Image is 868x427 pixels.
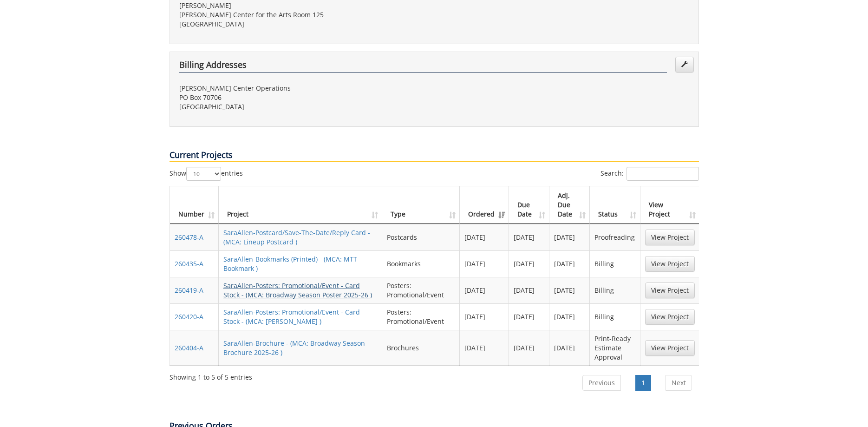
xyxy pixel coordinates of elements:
th: View Project: activate to sort column ascending [640,186,699,224]
a: SaraAllen-Posters: Promotional/Event - Card Stock - (MCA: [PERSON_NAME] ) [223,308,360,326]
h4: Billing Addresses [179,60,667,72]
input: Search: [627,167,699,181]
td: [DATE] [460,250,509,277]
td: [DATE] [460,303,509,330]
td: Billing [590,277,640,303]
p: [PERSON_NAME] Center for the Arts Room 125 [179,10,427,20]
td: [DATE] [509,250,549,277]
label: Search: [600,167,699,181]
a: View Project [645,309,695,325]
a: SaraAllen-Brochure - (MCA: Broadway Season Brochure 2025-26 ) [223,339,365,357]
a: View Project [645,230,695,245]
td: [DATE] [549,277,590,303]
td: Billing [590,303,640,330]
td: Billing [590,250,640,277]
th: Status: activate to sort column ascending [590,186,640,224]
td: [DATE] [509,303,549,330]
th: Type: activate to sort column ascending [382,186,460,224]
a: SaraAllen-Postcard/Save-The-Date/Reply Card - (MCA: Lineup Postcard ) [223,228,370,246]
p: PO Box 70706 [179,93,427,102]
a: View Project [645,340,695,356]
p: [PERSON_NAME] [179,1,427,10]
th: Ordered: activate to sort column ascending [460,186,509,224]
td: [DATE] [549,224,590,250]
a: 260435-A [175,259,203,268]
td: Posters: Promotional/Event [382,303,460,330]
td: [DATE] [509,277,549,303]
a: SaraAllen-Bookmarks (Printed) - (MCA: MTT Bookmark ) [223,255,357,273]
td: Brochures [382,330,460,366]
td: [DATE] [549,303,590,330]
td: [DATE] [549,330,590,366]
a: 1 [635,375,651,391]
td: Bookmarks [382,250,460,277]
select: Showentries [186,167,221,181]
th: Due Date: activate to sort column ascending [509,186,549,224]
a: 260404-A [175,343,203,352]
a: 260478-A [175,233,203,242]
p: Current Projects [170,149,699,162]
td: [DATE] [460,277,509,303]
th: Number: activate to sort column ascending [170,186,219,224]
td: Posters: Promotional/Event [382,277,460,303]
td: [DATE] [509,330,549,366]
p: [GEOGRAPHIC_DATA] [179,20,427,29]
label: Show entries [170,167,243,181]
a: Edit Addresses [675,57,694,72]
td: Proofreading [590,224,640,250]
p: [GEOGRAPHIC_DATA] [179,102,427,112]
td: [DATE] [460,224,509,250]
td: [DATE] [460,330,509,366]
p: [PERSON_NAME] Center Operations [179,84,427,93]
th: Adj. Due Date: activate to sort column ascending [549,186,590,224]
td: Postcards [382,224,460,250]
th: Project: activate to sort column ascending [219,186,383,224]
td: [DATE] [509,224,549,250]
a: View Project [645,282,695,298]
a: 260420-A [175,312,203,321]
div: Showing 1 to 5 of 5 entries [170,369,252,382]
a: Next [666,375,692,391]
td: [DATE] [549,250,590,277]
a: SaraAllen-Posters: Promotional/Event - Card Stock - (MCA: Broadway Season Poster 2025-26 ) [223,281,372,299]
a: Previous [582,375,621,391]
a: View Project [645,256,695,272]
td: Print-Ready Estimate Approval [590,330,640,366]
a: 260419-A [175,286,203,295]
